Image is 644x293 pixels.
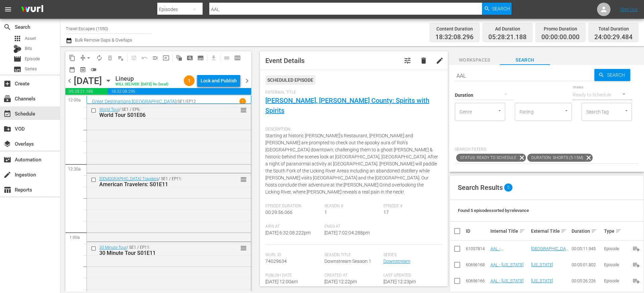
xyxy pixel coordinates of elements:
[4,5,12,13] span: menu
[13,65,21,73] span: Series
[490,227,529,235] div: Internal Title
[383,259,410,264] a: Downstream
[206,51,219,64] span: Download as CSV
[604,262,627,267] div: Episode
[604,246,627,251] div: Episode
[94,53,105,63] span: Loop Content
[3,23,11,31] span: Search
[265,230,311,235] span: [DATE] 6:32:08.222pm
[466,278,488,283] div: 60696166
[531,246,568,256] a: [GEOGRAPHIC_DATA][US_STATE]
[490,262,524,267] a: AAL - [US_STATE]
[3,186,11,194] span: Reports
[243,77,251,85] span: chevron_right
[265,273,321,278] span: Publish Date
[324,204,380,209] span: Season #
[591,228,597,234] span: sort
[152,55,159,61] span: menu_open
[383,273,439,278] span: Last Updated
[265,204,321,209] span: Episode Duration
[324,230,370,235] span: [DATE] 7:02:04.288pm
[456,154,518,162] span: Status: Ready to Schedule
[25,66,37,72] span: Series
[178,99,186,104] p: SE1 /
[74,38,132,43] span: Bulk Remove Gaps & Overlaps
[16,2,48,17] img: ans4CAIJ8jUAAAAAAAAAAAAAAAAAAAAAAAAgQb4GAAAAAAAAAAAAAAAAAAAAAAAAJMjXAAAAAAAAAAAAAAAAAAAAAAAAgAT5G...
[500,56,550,64] span: Search
[265,90,439,95] span: External Title
[466,262,488,267] div: 60696168
[79,66,86,73] span: preview_outlined
[435,33,474,41] span: 18:32:08.296
[3,80,11,88] span: Create
[265,279,298,284] span: [DATE] 12:00am
[77,64,88,75] span: View Backup
[455,147,639,152] p: Search Filters:
[265,224,321,229] span: Airs At
[572,246,602,251] div: 00:05:11.945
[65,77,74,85] span: chevron_left
[77,53,94,63] span: Remove Gaps & Overlaps
[3,171,11,179] span: Ingestion
[25,45,32,52] span: Bits
[458,208,529,213] span: Found 5 episodes sorted by: relevance
[176,99,178,104] p: /
[265,259,287,264] span: 74029634
[594,69,630,81] button: Search
[99,250,217,256] div: 30 Minute Tour S01E11
[265,252,321,258] span: Wurl Id
[99,176,158,181] a: [DEMOGRAPHIC_DATA] Travelers
[117,55,124,61] span: playlist_remove_outlined
[197,75,240,87] button: Lock and Publish
[604,69,630,81] span: Search
[399,53,416,69] button: tune
[99,176,217,188] div: / SE1 / EP11:
[96,55,103,61] span: autorenew_outlined
[466,246,488,251] div: 61057814
[25,56,40,62] span: Episode
[383,252,439,258] span: Series
[234,55,241,61] span: calendar_view_week_outlined
[240,176,247,182] button: reorder
[79,55,86,61] span: compress
[572,227,602,235] div: Duration
[488,33,527,41] span: 05:28:21.188
[561,228,567,234] span: sort
[572,278,602,283] div: 00:05:26.226
[604,278,627,283] div: Episode
[324,279,357,284] span: [DATE] 12:22pm
[527,154,585,162] span: Duration: Shorts (5-15m)
[492,3,510,15] span: Search
[99,107,217,118] div: / SE1 / EP6:
[108,88,251,95] span: 18:32:08.296
[324,210,327,215] span: 1
[432,53,448,69] button: edit
[3,140,11,148] span: Overlays
[186,99,196,104] p: EP12
[99,245,217,256] div: / SE1 / EP11:
[241,99,244,104] p: 1
[240,244,247,252] span: reorder
[184,78,195,83] span: 1
[531,278,553,283] a: [US_STATE]
[265,96,429,115] a: [PERSON_NAME], [PERSON_NAME] County: Spirits with Spirits
[383,204,439,209] span: Episode #
[615,228,622,234] span: sort
[265,133,438,195] span: Starting at historic [PERSON_NAME]’s Restaurant, [PERSON_NAME] and [PERSON_NAME] are prompted to ...
[324,224,380,229] span: Ends At
[458,184,503,192] span: Search Results
[197,55,204,61] span: subtitles_outlined
[163,55,169,61] span: input
[240,106,247,113] button: reorder
[383,279,416,284] span: [DATE] 12:23pm
[632,277,640,285] span: playlist_add
[541,33,580,41] span: 00:00:00.000
[3,110,11,118] span: Schedule
[90,66,97,73] span: toggle_off
[623,107,630,114] button: Open
[265,75,315,85] div: Scheduled Episode
[594,24,633,33] div: Total Duration
[265,127,439,132] span: Description:
[490,246,528,261] a: AAL - [GEOGRAPHIC_DATA][US_STATE]
[13,45,21,53] div: Bits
